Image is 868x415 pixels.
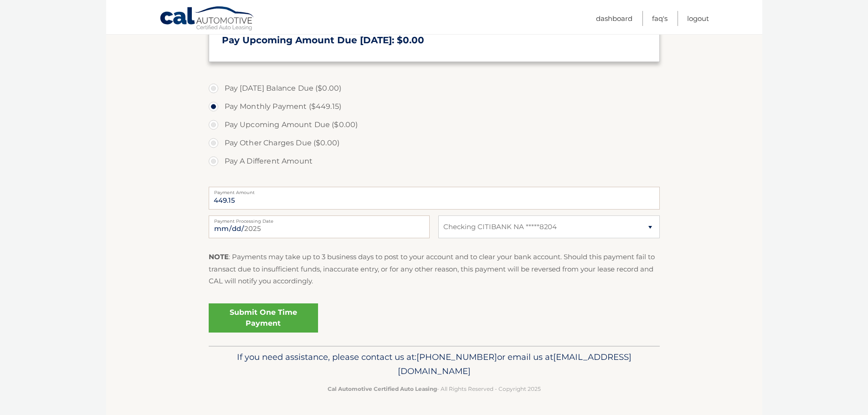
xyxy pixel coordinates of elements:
[209,187,660,194] label: Payment Amount
[209,116,660,134] label: Pay Upcoming Amount Due ($0.00)
[209,134,660,152] label: Pay Other Charges Due ($0.00)
[215,384,654,394] p: - All Rights Reserved - Copyright 2025
[209,97,660,116] label: Pay Monthly Payment ($449.15)
[215,350,654,379] p: If you need assistance, please contact us at: or email us at
[687,11,709,26] a: Logout
[222,35,647,46] h3: Pay Upcoming Amount Due [DATE]: $0.00
[209,187,660,210] input: Payment Amount
[209,215,430,238] input: Payment Date
[328,385,437,392] strong: Cal Automotive Certified Auto Leasing
[209,215,430,223] label: Payment Processing Date
[209,251,660,287] p: : Payments may take up to 3 business days to post to your account and to clear your bank account....
[209,252,229,261] strong: NOTE
[209,152,660,170] label: Pay A Different Amount
[159,6,255,32] a: Cal Automotive
[209,303,318,333] a: Submit One Time Payment
[596,11,632,26] a: Dashboard
[416,352,497,362] span: [PHONE_NUMBER]
[652,11,668,26] a: FAQ's
[209,79,660,97] label: Pay [DATE] Balance Due ($0.00)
